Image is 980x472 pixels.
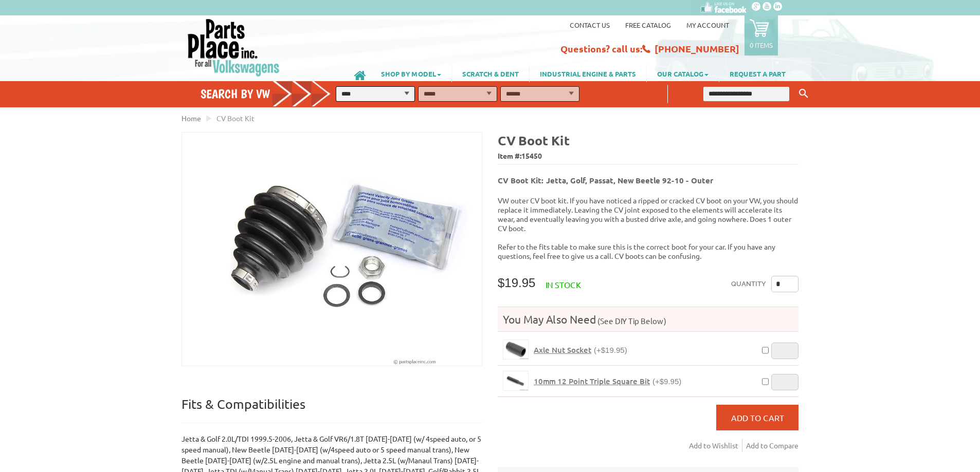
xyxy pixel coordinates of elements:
b: CV Boot Kit: Jetta, Golf, Passat, New Beetle 92-10 - Outer [498,175,713,185]
span: In stock [546,279,581,290]
a: 10mm 12 Point Triple Square Bit(+$9.95) [534,376,681,386]
img: Axle Nut Socket [503,340,528,359]
p: VW outer CV boot kit. If you have noticed a ripped or cracked CV boot on your VW, you should repl... [498,196,798,260]
span: 15450 [521,151,542,160]
a: 0 items [745,15,778,55]
a: SHOP BY MODEL [371,65,451,82]
a: Free Catalog [625,21,671,29]
button: Add to Cart [716,405,798,430]
a: Axle Nut Socket(+$19.95) [534,345,627,355]
span: (+$19.95) [594,346,627,354]
span: CV Boot Kit [216,114,255,123]
a: SCRATCH & DENT [452,65,529,82]
h4: Search by VW [201,86,341,101]
label: Quantity [731,276,766,292]
h4: You May Also Need [498,312,798,326]
a: Axle Nut Socket [503,339,529,360]
span: $19.95 [498,276,535,290]
p: Fits & Compatibilities [182,396,482,423]
b: CV Boot Kit [498,132,570,148]
p: 0 items [750,41,773,49]
span: Item #: [498,149,798,164]
a: 10mm 12 Point Triple Square Bit [503,371,529,391]
span: (See DIY Tip Below) [596,316,666,326]
span: Add to Cart [731,412,784,423]
a: Contact us [570,21,610,29]
a: INDUSTRIAL ENGINE & PARTS [530,65,646,82]
button: Keyword Search [796,85,811,102]
a: Add to Wishlist [689,439,742,452]
a: Add to Compare [746,439,798,452]
img: Parts Place Inc! [187,18,281,77]
span: (+$9.95) [652,377,681,386]
a: Home [182,114,201,123]
span: 10mm 12 Point Triple Square Bit [534,376,650,386]
a: OUR CATALOG [647,65,719,82]
img: CV Boot Kit [182,133,482,366]
span: Axle Nut Socket [534,345,591,355]
a: REQUEST A PART [719,65,796,82]
img: 10mm 12 Point Triple Square Bit [503,371,528,390]
a: My Account [686,21,729,29]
